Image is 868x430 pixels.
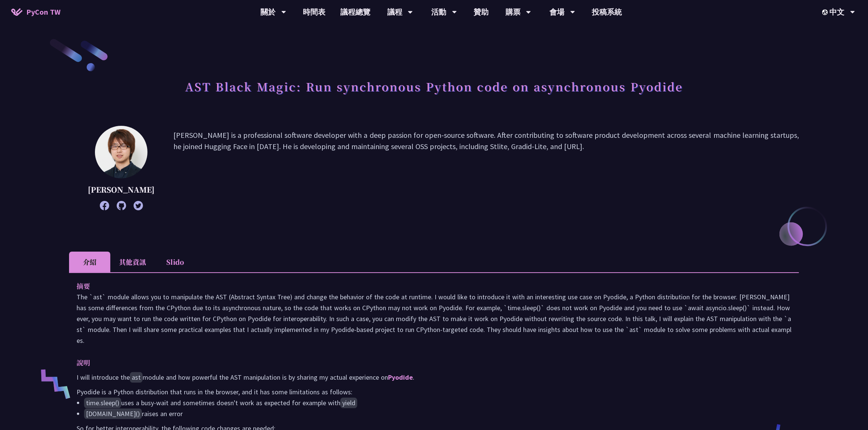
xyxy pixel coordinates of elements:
[173,130,799,207] p: [PERSON_NAME] is a professional software developer with a deep passion for open-source software. ...
[84,408,791,419] li: raises an error
[77,357,776,368] p: 說明
[84,409,142,419] code: [DOMAIN_NAME]()
[11,8,23,16] img: Home icon of PyCon TW 2025
[4,3,68,21] a: PyCon TW
[84,397,791,408] li: uses a busy-wait and sometimes doesn't work as expected for example with
[155,252,196,272] li: Slido
[88,184,155,195] p: [PERSON_NAME]
[185,75,683,98] h1: AST Black Magic: Run synchronous Python code on asynchronous Pyodide
[77,386,791,397] p: Pyodide is a Python distribution that runs in the browser, and it has some limitations as follows:
[77,281,776,291] p: 摘要
[77,372,791,383] p: I will introduce the module and how powerful the AST manipulation is by sharing my actual experie...
[822,9,830,15] img: Locale Icon
[26,6,60,18] span: PyCon TW
[130,372,143,383] code: ast
[95,126,147,178] img: Yuichiro Tachibana
[84,398,121,408] code: time.sleep()
[77,291,791,346] p: The `ast` module allows you to manipulate the AST (Abstract Syntax Tree) and change the behavior ...
[388,373,413,382] a: Pyodide
[69,252,110,272] li: 介紹
[340,398,357,408] code: yield
[110,252,155,272] li: 其他資訊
